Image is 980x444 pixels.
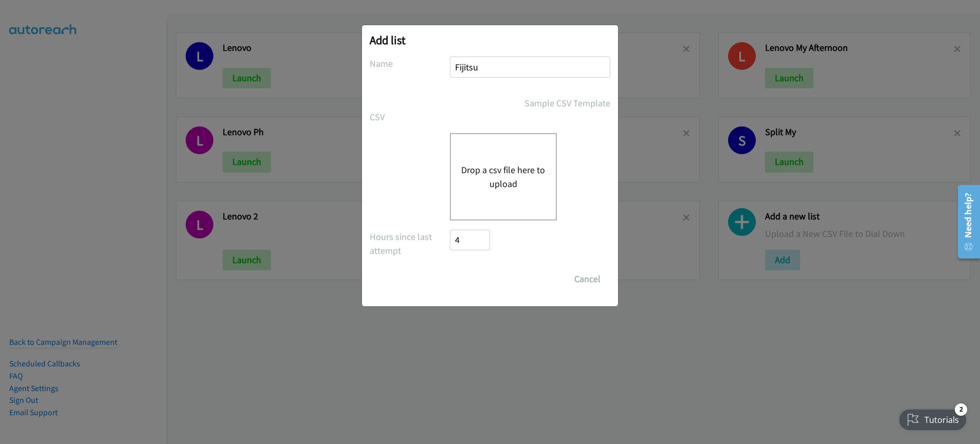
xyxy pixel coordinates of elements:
[893,399,972,436] iframe: Checklist
[565,269,610,289] button: Cancel
[524,96,610,110] a: Sample CSV Template
[370,57,450,70] label: Name
[370,110,450,124] label: CSV
[461,163,546,191] button: Drop a csv file here to upload
[370,230,450,257] label: Hours since last attempt
[950,181,980,263] iframe: Resource Center
[370,33,610,47] h2: Add list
